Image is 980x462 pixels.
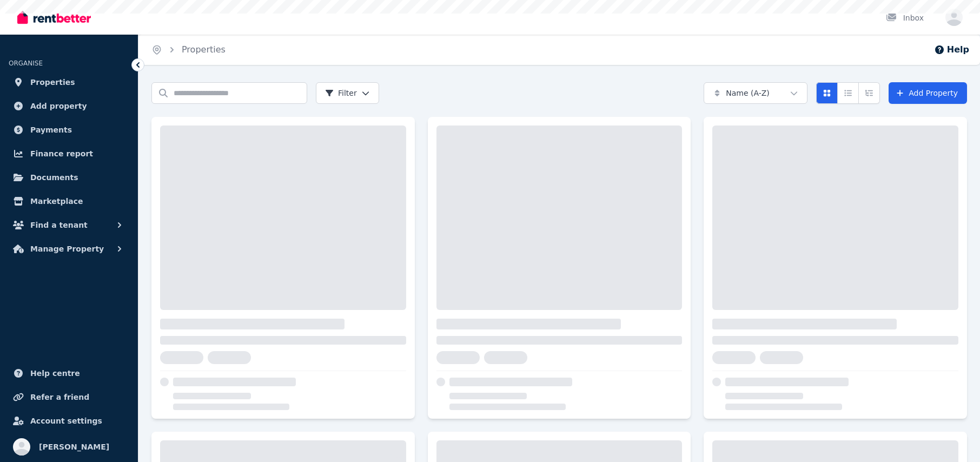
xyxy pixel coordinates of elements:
[9,71,129,93] a: Properties
[816,82,838,104] button: Card view
[30,171,78,184] span: Documents
[837,82,859,104] button: Compact list view
[9,386,129,408] a: Refer a friend
[858,82,880,104] button: Expanded list view
[9,362,129,384] a: Help centre
[9,238,129,260] button: Manage Property
[30,76,75,89] span: Properties
[30,414,102,427] span: Account settings
[9,190,129,212] a: Marketplace
[889,82,967,104] a: Add Property
[30,100,87,113] span: Add property
[30,391,89,404] span: Refer a friend
[9,143,129,164] a: Finance report
[9,95,129,117] a: Add property
[30,147,93,160] span: Finance report
[30,123,72,136] span: Payments
[9,119,129,141] a: Payments
[30,195,83,208] span: Marketplace
[138,35,239,65] nav: Breadcrumb
[39,440,109,453] span: [PERSON_NAME]
[9,60,43,67] span: ORGANISE
[325,88,357,98] span: Filter
[934,43,969,56] button: Help
[704,82,807,104] button: Name (A-Z)
[30,219,88,232] span: Find a tenant
[30,367,80,380] span: Help centre
[17,9,91,25] img: RentBetter
[816,82,880,104] div: View options
[886,12,924,23] div: Inbox
[9,214,129,236] button: Find a tenant
[9,410,129,432] a: Account settings
[726,88,770,98] span: Name (A-Z)
[30,242,104,255] span: Manage Property
[182,44,226,55] a: Properties
[9,167,129,188] a: Documents
[316,82,379,104] button: Filter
